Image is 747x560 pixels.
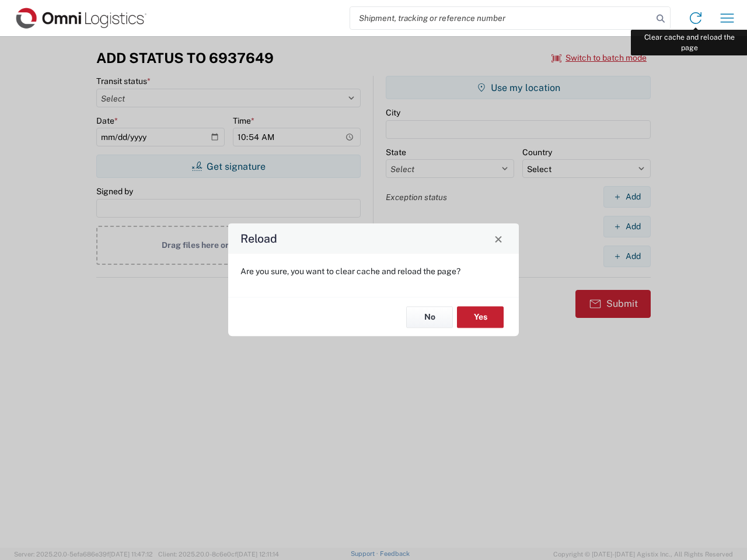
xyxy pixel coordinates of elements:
p: Are you sure, you want to clear cache and reload the page? [240,266,507,276]
button: No [406,306,453,328]
input: Shipment, tracking or reference number [350,7,652,29]
button: Close [490,230,507,247]
button: Yes [457,306,504,328]
h4: Reload [240,230,277,247]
